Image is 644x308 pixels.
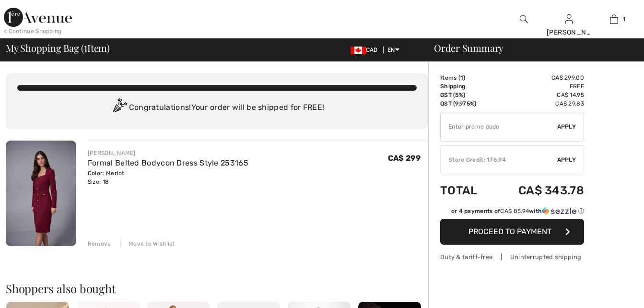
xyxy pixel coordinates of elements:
span: CA$ 85.94 [500,208,529,214]
div: Duty & tariff-free | Uninterrupted shipping [440,252,584,261]
td: Free [492,82,584,91]
div: or 4 payments of with [451,207,584,215]
span: 1 [84,41,87,53]
img: Congratulation2.svg [110,98,129,118]
td: GST (5%) [440,91,492,99]
span: Apply [557,122,576,131]
img: search the website [520,13,528,25]
div: Move to Wishlist [120,239,175,248]
img: Canadian Dollar [351,47,366,54]
span: My Shopping Bag ( Item) [6,43,110,53]
span: Apply [557,155,576,164]
span: 1 [623,15,625,24]
td: Total [440,174,492,207]
input: Promo code [441,112,557,141]
td: CA$ 29.83 [492,99,584,108]
a: Sign In [565,14,573,24]
img: Sezzle [542,207,576,215]
td: Items ( ) [440,73,492,82]
button: Proceed to Payment [440,219,584,245]
span: EN [387,47,399,53]
div: < Continue Shopping [4,27,62,36]
td: CA$ 14.95 [492,91,584,99]
div: Remove [88,239,111,248]
div: Color: Merlot Size: 18 [88,169,248,186]
div: Store Credit: 176.94 [441,155,557,164]
div: Order Summary [422,43,638,53]
img: 1ère Avenue [4,8,72,27]
img: Formal Belted Bodycon Dress Style 253165 [6,141,76,246]
h2: Shoppers also bought [6,283,428,294]
td: CA$ 343.78 [492,174,584,207]
div: [PERSON_NAME] [547,27,591,37]
span: CA$ 299 [388,154,421,163]
a: Formal Belted Bodycon Dress Style 253165 [88,158,248,167]
img: My Bag [610,13,618,25]
div: Congratulations! Your order will be shipped for FREE! [17,98,417,118]
td: QST (9.975%) [440,99,492,108]
a: 1 [592,13,636,25]
span: CAD [351,47,382,53]
span: Proceed to Payment [468,227,551,236]
td: CA$ 299.00 [492,73,584,82]
div: [PERSON_NAME] [88,149,248,157]
td: Shipping [440,82,492,91]
div: or 4 payments ofCA$ 85.94withSezzle Click to learn more about Sezzle [440,207,584,219]
img: My Info [565,13,573,25]
span: 1 [460,74,463,81]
